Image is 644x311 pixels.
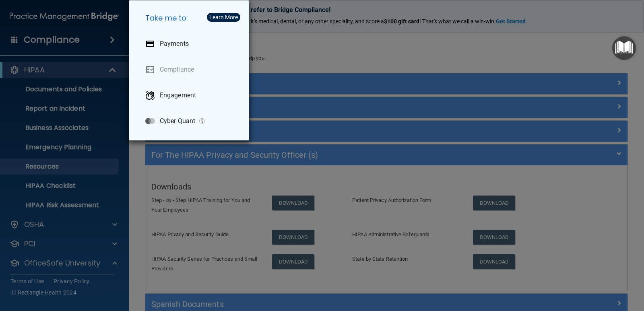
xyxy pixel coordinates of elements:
a: Cyber Quant [139,110,243,132]
a: Compliance [139,58,243,81]
a: Engagement [139,84,243,107]
p: Payments [160,40,189,48]
button: Open Resource Center [612,36,636,60]
p: Engagement [160,91,196,99]
p: Cyber Quant [160,117,195,125]
a: Payments [139,33,243,55]
div: Learn More [209,14,238,20]
button: Learn More [207,13,240,22]
h5: Take me to: [139,7,243,29]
